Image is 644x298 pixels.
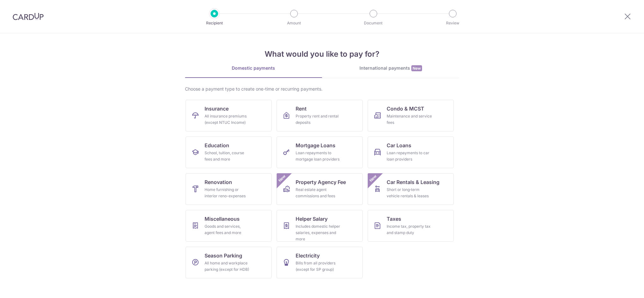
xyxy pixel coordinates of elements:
[186,100,272,131] a: InsuranceAll insurance premiums (except NTUC Income)
[350,20,397,26] p: Document
[277,173,287,184] span: New
[205,260,250,273] div: All home and workplace parking (except for HDB)
[387,215,401,223] span: Taxes
[277,100,363,131] a: RentProperty rent and rental deposits
[322,65,459,72] div: International payments
[368,173,454,205] a: Car Rentals & LeasingShort or long‑term vehicle rentals & leasesNew
[191,20,238,26] p: Recipient
[368,210,454,242] a: TaxesIncome tax, property tax and stamp duty
[296,105,307,112] span: Rent
[296,142,335,149] span: Mortgage Loans
[387,113,432,126] div: Maintenance and service fees
[186,247,272,278] a: Season ParkingAll home and workplace parking (except for HDB)
[296,252,320,259] span: Electricity
[411,65,422,71] span: New
[277,210,363,242] a: Helper SalaryIncludes domestic helper salaries, expenses and more
[387,142,411,149] span: Car Loans
[296,260,341,273] div: Bills from all providers (except for SP group)
[185,48,459,60] h4: What would you like to pay for?
[368,173,378,184] span: New
[205,105,229,112] span: Insurance
[296,215,328,223] span: Helper Salary
[13,13,44,20] img: CardUp
[205,215,240,223] span: Miscellaneous
[205,223,250,236] div: Goods and services, agent fees and more
[185,86,459,92] div: Choose a payment type to create one-time or recurring payments.
[205,150,250,162] div: School, tuition, course fees and more
[186,210,272,242] a: MiscellaneousGoods and services, agent fees and more
[205,178,232,186] span: Renovation
[387,178,439,186] span: Car Rentals & Leasing
[277,136,363,168] a: Mortgage LoansLoan repayments to mortgage loan providers
[387,187,432,199] div: Short or long‑term vehicle rentals & leases
[368,100,454,131] a: Condo & MCSTMaintenance and service fees
[271,20,317,26] p: Amount
[185,65,322,71] div: Domestic payments
[277,247,363,278] a: ElectricityBills from all providers (except for SP group)
[186,136,272,168] a: EducationSchool, tuition, course fees and more
[296,187,341,199] div: Real estate agent commissions and fees
[205,187,250,199] div: Home furnishing or interior reno-expenses
[296,150,341,162] div: Loan repayments to mortgage loan providers
[186,173,272,205] a: RenovationHome furnishing or interior reno-expenses
[387,105,424,112] span: Condo & MCST
[296,178,346,186] span: Property Agency Fee
[205,252,242,259] span: Season Parking
[205,142,229,149] span: Education
[387,150,432,162] div: Loan repayments to car loan providers
[296,113,341,126] div: Property rent and rental deposits
[429,20,476,26] p: Review
[296,223,341,242] div: Includes domestic helper salaries, expenses and more
[387,223,432,236] div: Income tax, property tax and stamp duty
[205,113,250,126] div: All insurance premiums (except NTUC Income)
[368,136,454,168] a: Car LoansLoan repayments to car loan providers
[277,173,363,205] a: Property Agency FeeReal estate agent commissions and feesNew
